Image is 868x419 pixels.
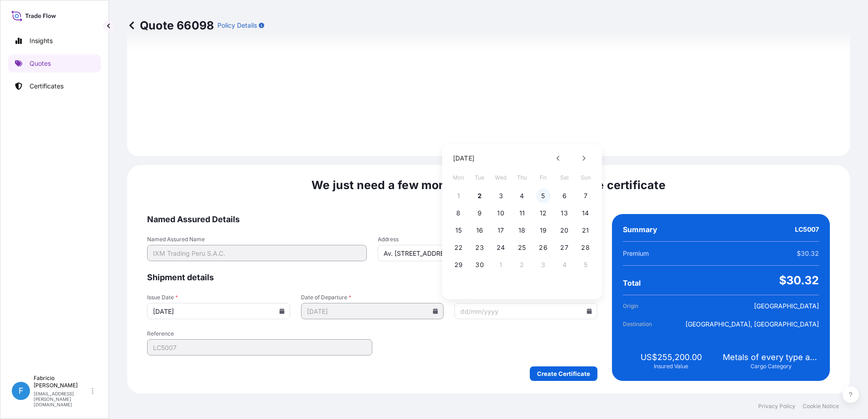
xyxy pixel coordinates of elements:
p: Policy Details [217,21,257,30]
span: Thursday [514,169,530,187]
span: [GEOGRAPHIC_DATA], [GEOGRAPHIC_DATA] [686,320,819,329]
button: 17 [493,223,508,238]
button: 4 [557,258,572,272]
span: Metals of every type and description including by-products and/or derivatives [723,352,819,363]
input: Your internal reference [147,339,372,356]
button: 3 [536,258,551,272]
button: 2 [515,258,529,272]
button: 11 [515,206,529,220]
button: 2 [473,189,487,203]
button: 29 [451,258,466,272]
a: Quotes [8,54,101,73]
span: Wednesday [493,169,509,187]
a: Privacy Policy [758,403,795,410]
button: 5 [578,258,593,272]
span: $30.32 [779,273,819,287]
button: 20 [557,223,572,238]
span: Summary [623,225,657,234]
span: F [19,386,24,395]
button: 14 [578,206,593,220]
span: Date of Departure [301,294,444,301]
button: 22 [451,240,466,255]
button: 5 [536,189,551,203]
button: 30 [473,258,487,272]
span: Cargo Category [750,363,792,370]
span: Total [623,278,641,287]
button: 15 [451,223,466,238]
button: 21 [578,223,593,238]
input: dd/mm/yyyy [301,303,444,319]
button: 1 [493,258,508,272]
span: Named Assured Name [147,236,367,243]
span: Monday [450,169,467,187]
button: 16 [473,223,487,238]
a: Certificates [8,77,101,95]
span: LC5007 [795,225,819,234]
input: Cargo owner address [378,245,597,261]
p: Insights [30,36,53,45]
span: Premium [623,249,649,258]
p: Create Certificate [537,369,590,378]
button: 7 [578,189,593,203]
span: Saturday [556,169,572,187]
span: $30.32 [797,249,819,258]
p: [EMAIL_ADDRESS][PERSON_NAME][DOMAIN_NAME] [34,391,90,407]
button: 12 [536,206,551,220]
span: Insured Value [654,363,688,370]
span: [GEOGRAPHIC_DATA] [754,302,819,311]
button: 10 [493,206,508,220]
button: 8 [451,206,466,220]
span: Named Assured Details [147,214,597,225]
p: Fabricio [PERSON_NAME] [34,375,90,389]
button: 25 [515,240,529,255]
span: Sunday [577,169,594,187]
input: dd/mm/yyyy [454,303,597,319]
a: Insights [8,32,101,50]
button: 3 [493,189,508,203]
input: dd/mm/yyyy [147,303,290,319]
button: 26 [536,240,551,255]
a: Cookie Notice [803,403,839,410]
button: 9 [473,206,487,220]
button: 13 [557,206,572,220]
span: Destination [623,320,674,329]
span: Address [378,236,597,243]
div: [DATE] [453,153,474,164]
span: Origin [623,302,674,311]
button: Create Certificate [530,366,597,381]
button: 6 [557,189,572,203]
button: 27 [557,240,572,255]
button: 24 [493,240,508,255]
p: Certificates [30,82,64,91]
span: US$255,200.00 [641,352,702,363]
span: Reference [147,330,372,337]
button: 28 [578,240,593,255]
button: 23 [473,240,487,255]
span: Tuesday [472,169,488,187]
p: Quotes [30,59,51,68]
button: 19 [536,223,551,238]
p: Quote 66098 [127,18,214,33]
span: Shipment details [147,272,597,283]
span: Issue Date [147,294,290,301]
button: 18 [515,223,529,238]
span: Friday [535,169,552,187]
span: We just need a few more details before we issue the certificate [311,178,666,192]
button: 4 [515,189,529,203]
